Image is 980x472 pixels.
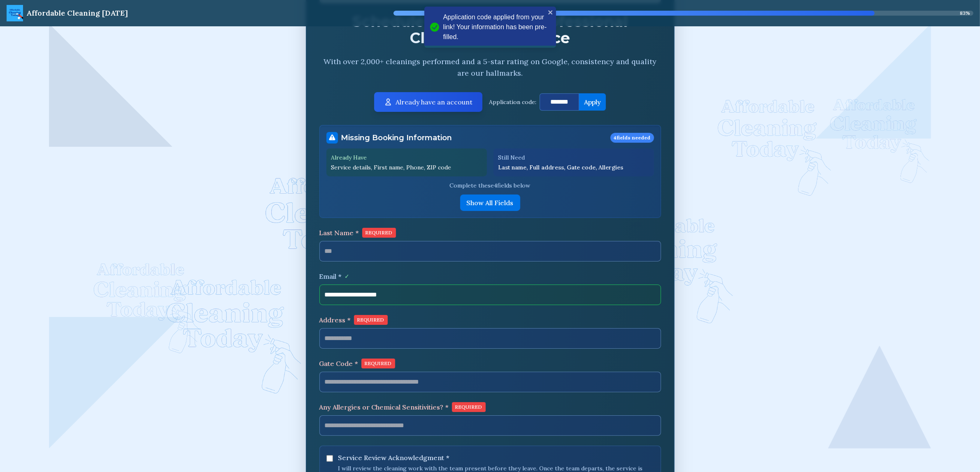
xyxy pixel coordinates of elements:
[341,132,452,143] h3: Missing Booking Information
[319,315,661,325] label: Address *
[319,359,661,368] label: Gate Code *
[354,315,388,325] span: REQUIRED
[345,272,350,280] span: ✓
[362,228,396,238] span: REQUIRED
[331,163,482,171] p: Service details, First name, Phone, ZIP code
[498,153,649,162] p: Still Need
[319,402,661,412] label: Any Allergies or Chemical Sensitivities? *
[26,7,128,19] div: Affordable Cleaning [DATE]
[548,9,554,16] button: close
[319,56,661,79] p: With over 2,000+ cleanings performed and a 5-star rating on Google, consistency and quality are o...
[361,359,395,368] span: REQUIRED
[424,7,556,48] div: Application code applied from your link! Your information has been pre-filled.
[579,93,606,111] button: Apply
[374,92,482,112] button: Already have an account
[338,453,654,463] p: Service Review Acknowledgment *
[460,194,520,211] button: Show All Fields
[331,153,482,162] p: Already Have
[452,402,486,412] span: REQUIRED
[489,98,536,106] p: Application code:
[319,271,661,281] label: Email *
[960,10,970,16] span: 83 %
[7,5,23,21] img: ACT Logo
[610,133,654,143] span: 4 fields needed
[319,13,661,46] h2: Schedule Your Trusted Professional Cleaning Experience
[326,454,333,463] input: Service Review Acknowledgment *I will review the cleaning work with the team present before they ...
[319,228,661,238] label: Last Name *
[326,181,654,190] p: Complete these 4 fields below
[498,163,649,171] p: Last name, Full address, Gate code, Allergies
